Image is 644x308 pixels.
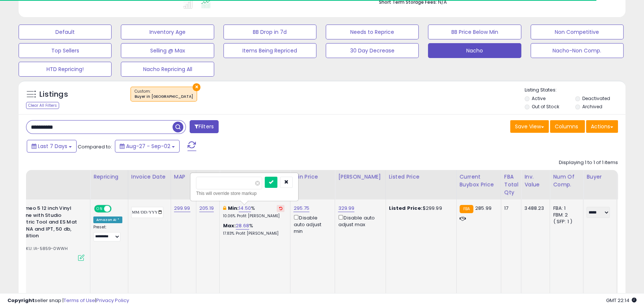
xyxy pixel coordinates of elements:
a: Terms of Use [64,297,95,304]
strong: Copyright [7,297,35,304]
div: Disable auto adjust min [293,214,329,235]
th: CSV column name: cust_attr_3_Invoice Date [128,170,171,199]
p: 10.06% Profit [PERSON_NAME] [223,214,284,219]
a: 14.50 [239,205,251,212]
button: Non Competitive [531,25,624,39]
div: Listed Price [389,173,453,181]
div: $299.99 [389,205,451,212]
a: 295.75 [293,205,309,212]
h5: Listings [39,89,68,100]
button: HTD Repricing! [19,62,112,77]
div: Displaying 1 to 1 of 1 items [559,159,618,166]
label: Archived [582,103,602,110]
button: Last 7 Days [27,140,77,153]
p: Listing States: [525,87,625,94]
span: 2025-09-10 22:14 GMT [606,297,637,304]
span: OFF [110,206,122,212]
div: FBM: 2 [553,212,577,218]
span: Custom: [135,89,193,100]
button: 30 Day Decrease [326,43,419,58]
a: 329.99 [338,205,354,212]
button: Aug-27 - Sep-02 [115,140,180,153]
button: Save View [510,120,549,133]
button: BB Price Below Min [428,25,521,39]
a: 299.99 [174,205,190,212]
span: 285.99 [475,205,492,212]
div: [PERSON_NAME] [338,173,382,181]
div: 17 [504,205,516,212]
button: Default [19,25,112,39]
button: Inventory Age [121,25,214,39]
div: % [223,222,284,236]
span: | SKU: IA-5859-0WWH [17,246,68,251]
button: Nacho [428,43,521,58]
a: Privacy Policy [96,297,129,304]
div: 3488.23 [524,205,544,212]
button: Needs to Reprice [326,25,419,39]
button: Items Being Repriced [223,43,316,58]
button: Actions [586,120,618,133]
label: Active [532,95,545,102]
span: Last 7 Days [38,142,67,150]
div: Preset: [93,225,122,241]
div: MAP [174,173,193,181]
span: ON [95,206,104,212]
div: Min Price [293,173,332,181]
label: Deactivated [582,95,610,102]
b: Min: [228,205,239,212]
div: Inv. value [524,173,547,189]
div: Buyer in [GEOGRAPHIC_DATA] [135,94,193,99]
div: Invoice Date [131,173,168,181]
th: The percentage added to the cost of goods (COGS) that forms the calculator for Min & Max prices. [220,170,290,199]
div: FBA: 1 [553,205,577,212]
div: Amazon AI * [93,216,122,223]
small: FBA [460,205,473,213]
b: Max: [223,222,236,229]
div: ( SFP: 1 ) [553,218,577,225]
b: Listed Price: [389,205,423,212]
div: FBA Total Qty [504,173,518,196]
button: Filters [190,120,219,133]
span: Aug-27 - Sep-02 [126,142,170,150]
button: Nacho Repricing All [121,62,214,77]
div: Buyer [586,173,614,181]
div: Num of Comp. [553,173,580,189]
div: Disable auto adjust max [338,214,380,228]
button: BB Drop in 7d [223,25,316,39]
th: CSV column name: cust_attr_1_Buyer [583,170,617,199]
div: Clear All Filters [26,102,59,109]
a: 28.68 [236,222,249,230]
div: % [223,205,284,219]
button: × [193,83,200,91]
span: Compared to: [78,143,112,150]
div: Repricing [93,173,125,181]
button: Selling @ Max [121,43,214,58]
button: Top Sellers [19,43,112,58]
button: Nacho-Non Comp. [531,43,624,58]
div: Current Buybox Price [460,173,498,189]
p: 17.83% Profit [PERSON_NAME] [223,231,284,236]
div: seller snap | | [7,297,129,304]
label: Out of Stock [532,103,559,110]
span: Columns [555,123,578,130]
div: This will override store markup [196,190,293,197]
button: Columns [550,120,585,133]
a: 205.19 [199,205,214,212]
